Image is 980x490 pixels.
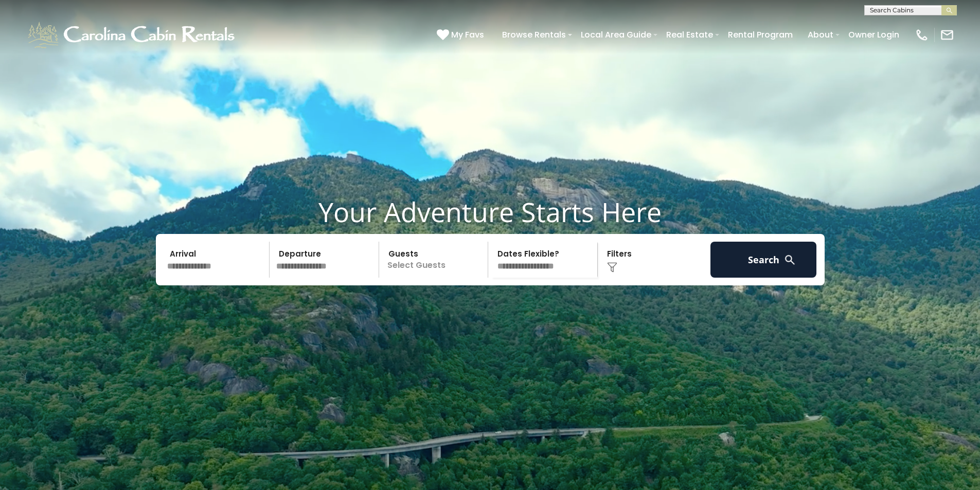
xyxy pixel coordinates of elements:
[576,26,656,44] a: Local Area Guide
[710,242,817,278] button: Search
[8,196,972,228] h1: Your Adventure Starts Here
[843,26,904,44] a: Owner Login
[382,242,488,278] p: Select Guests
[437,28,487,42] a: My Favs
[451,28,484,41] span: My Favs
[803,26,839,44] a: About
[783,253,796,266] img: search-regular-white.png
[940,28,954,42] img: mail-regular-white.png
[497,26,571,44] a: Browse Rentals
[915,28,929,42] img: phone-regular-white.png
[661,26,718,44] a: Real Estate
[26,20,239,50] img: White-1-1-2.png
[723,26,798,44] a: Rental Program
[607,262,617,273] img: filter--v1.png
